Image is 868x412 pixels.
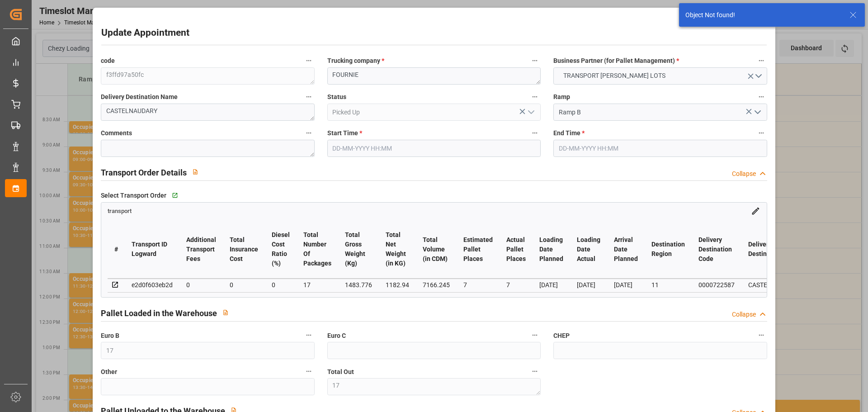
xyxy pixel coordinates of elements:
h2: Transport Order Details [101,166,187,179]
button: CHEP [755,329,767,341]
div: Collapse [732,310,756,319]
input: DD-MM-YYYY HH:MM [327,140,541,157]
span: Trucking company [327,56,384,66]
button: Delivery Destination Name [303,91,315,103]
th: Actual Pallet Places [500,220,533,279]
div: 1182.94 [386,279,409,290]
div: 1483.776 [345,279,372,290]
span: Total Out [327,367,354,377]
div: Collapse [732,169,756,179]
button: End Time * [755,127,767,139]
span: Other [101,367,117,377]
div: 7 [463,279,493,290]
th: Diesel Cost Ratio (%) [265,220,297,279]
h2: Update Appointment [101,26,189,40]
th: Total Number Of Packages [297,220,338,279]
span: Delivery Destination Name [101,92,178,102]
textarea: FOURNIE [327,67,541,85]
button: Trucking company * [529,55,541,66]
button: Euro B [303,329,315,341]
button: Comments [303,127,315,139]
div: [DATE] [539,279,563,290]
th: Loading Date Actual [570,220,607,279]
button: Business Partner (for Pallet Management) * [755,55,767,66]
span: TRANSPORT [PERSON_NAME] LOTS [559,71,670,81]
input: Type to search/select [327,104,541,121]
input: Type to search/select [553,104,767,121]
h2: Pallet Loaded in the Warehouse [101,307,217,319]
div: [DATE] [614,279,638,290]
span: Select Transport Order [101,191,166,200]
textarea: f3ffd97a50fc [101,67,314,85]
button: Start Time * [529,127,541,139]
div: 17 [303,279,331,290]
th: Loading Date Planned [533,220,570,279]
span: code [101,56,115,66]
th: Total Gross Weight (Kg) [338,220,379,279]
span: Euro B [101,331,119,341]
button: Euro C [529,329,541,341]
span: Ramp [553,92,570,102]
a: transport [108,207,132,214]
span: Start Time [327,128,362,138]
div: 7 [506,279,526,290]
div: 11 [651,279,685,290]
div: e2d0f603eb2d [132,279,173,290]
span: Status [327,92,346,102]
th: Arrival Date Planned [607,220,645,279]
span: Euro C [327,331,346,341]
th: Additional Transport Fees [179,220,223,279]
button: View description [217,304,234,321]
div: [DATE] [577,279,600,290]
textarea: CASTELNAUDARY [101,104,314,121]
th: Total Volume (in CDM) [416,220,457,279]
div: CASTELNAUDARY [748,279,799,290]
button: View description [187,163,204,180]
span: Business Partner (for Pallet Management) [553,56,679,66]
div: 7166.245 [423,279,450,290]
th: Total Net Weight (in KG) [379,220,416,279]
div: 0 [186,279,216,290]
textarea: 17 [327,378,541,395]
button: open menu [750,105,764,119]
button: open menu [553,67,767,85]
div: 0 [230,279,258,290]
span: Comments [101,128,132,138]
span: CHEP [553,331,570,341]
th: Estimated Pallet Places [457,220,500,279]
button: Other [303,365,315,377]
button: code [303,55,315,66]
div: 0 [272,279,290,290]
th: Delivery Destination Code [692,220,741,279]
th: Total Insurance Cost [223,220,265,279]
span: End Time [553,128,585,138]
th: Transport ID Logward [125,220,179,279]
button: Total Out [529,365,541,377]
div: 0000722587 [698,279,735,290]
th: # [108,220,125,279]
div: Object Not found! [685,10,841,20]
th: Delivery Destination City [741,220,806,279]
button: Ramp [755,91,767,103]
button: open menu [524,105,538,119]
input: DD-MM-YYYY HH:MM [553,140,767,157]
span: transport [108,208,132,214]
button: Status [529,91,541,103]
th: Destination Region [645,220,692,279]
